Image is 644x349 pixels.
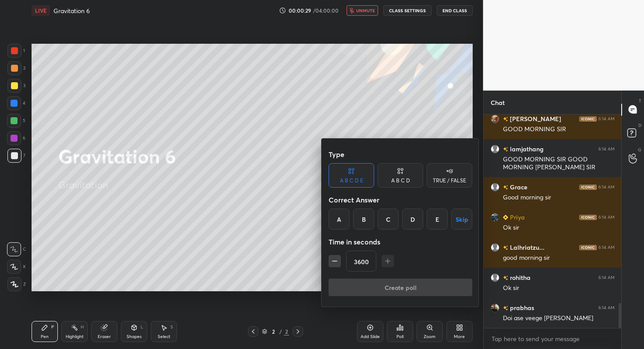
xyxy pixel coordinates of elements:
div: Correct Answer [329,191,472,209]
div: B [353,209,374,230]
div: D [402,209,423,230]
div: Time in seconds [329,233,472,251]
div: E [427,209,448,230]
div: Type [329,146,472,163]
button: Skip [451,209,472,230]
div: A B C D [391,178,410,183]
div: C [378,209,399,230]
div: A [329,209,350,230]
div: A B C D E [340,178,363,183]
div: TRUE / FALSE [433,178,466,183]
